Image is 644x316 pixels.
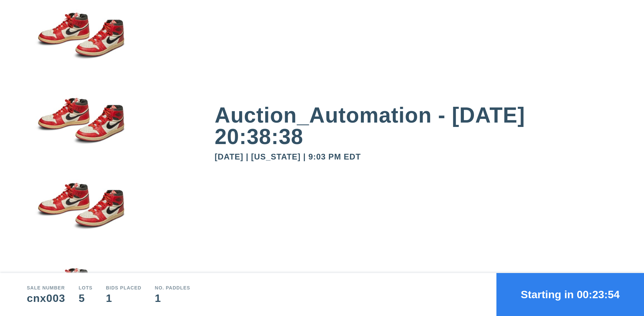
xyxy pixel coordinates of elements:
div: Sale number [27,285,65,290]
img: small [27,86,134,171]
div: cnx003 [27,293,65,304]
div: No. Paddles [155,285,191,290]
div: Lots [78,285,92,290]
div: [DATE] | [US_STATE] | 9:03 PM EDT [215,153,617,161]
div: Bids Placed [106,285,142,290]
img: small [27,1,134,86]
div: Auction_Automation - [DATE] 20:38:38 [215,104,617,147]
img: small [27,171,134,256]
button: Starting in 00:23:54 [496,273,644,316]
div: 5 [78,293,92,304]
div: 1 [155,293,191,304]
div: 1 [106,293,142,304]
